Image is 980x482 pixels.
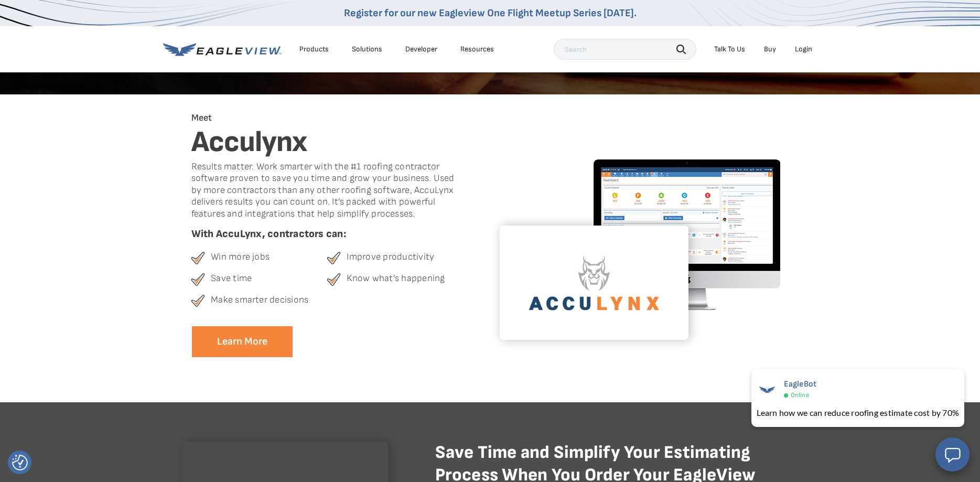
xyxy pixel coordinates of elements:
[554,39,696,60] input: Search
[211,251,270,265] span: Win more jobs
[299,45,329,54] div: Products
[405,45,437,54] a: Developer
[757,379,778,400] img: EagleBot
[211,273,252,286] span: Save time
[460,45,494,54] div: Resources
[12,455,28,470] button: Consent Preferences
[347,273,445,286] span: Know what’s happening
[347,251,434,265] span: Improve productivity
[12,455,28,470] img: Revisit consent button
[191,161,464,220] p: Results matter. Work smarter with the #1 roofing contractor software proven to save you time and ...
[714,45,745,54] div: Talk To Us
[791,391,809,399] span: Online
[764,45,776,54] a: Buy
[795,45,812,54] div: Login
[191,326,293,358] a: Learn More
[344,7,637,19] a: Register for our new Eagleview One Flight Meetup Series [DATE].
[191,124,464,161] h2: Acculynx
[352,45,382,54] div: Solutions
[784,379,817,389] span: EagleBot
[211,294,308,308] span: Make smarter decisions
[935,437,970,472] button: Open chat window
[757,406,959,419] div: Learn how we can reduce roofing estimate cost by 70%
[529,254,660,311] img: Acculynx
[191,112,212,123] span: Meet
[191,228,464,241] span: With AccuLynx, contractors can:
